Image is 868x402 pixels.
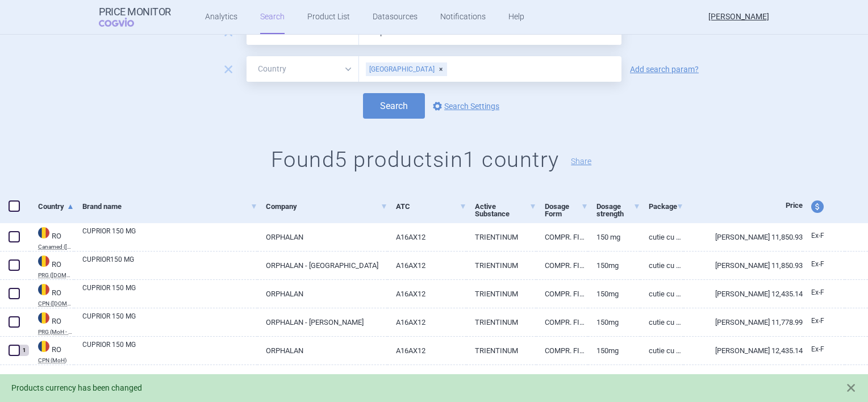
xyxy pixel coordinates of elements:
[387,280,466,308] a: A16AX12
[82,283,257,303] a: CUPRIOR 150 MG
[811,345,824,353] span: Ex-factory price
[683,223,803,251] a: [PERSON_NAME] 11,850.93
[11,382,834,394] div: Products currency has been changed
[38,329,74,335] abbr: PRG (MoH - Canamed Annex 2B) — Generic Reference Prices (PRG) for medicines for which Innovative ...
[38,192,74,220] a: Country
[811,317,824,325] span: Ex-factory price
[82,192,257,220] a: Brand name
[38,341,49,352] img: Romania
[545,192,589,228] a: Dosage Form
[466,252,536,279] a: TRIENTINUM
[387,223,466,251] a: A16AX12
[99,6,171,28] a: Price MonitorCOGVIO
[38,312,49,324] img: Romania
[82,340,257,360] a: CUPRIOR 150 MG
[30,311,74,335] a: ROROPRG (MoH - Canamed Annex 2B)
[466,280,536,308] a: TRIENTINUM
[257,337,387,365] a: ORPHALAN
[475,192,536,228] a: Active Substance
[588,252,640,279] a: 150mg
[30,254,74,278] a: ROROPRG ([DOMAIN_NAME] - Canamed Annex 2B)
[38,256,49,267] img: Romania
[571,157,591,165] button: Share
[786,201,803,210] span: Price
[640,337,683,365] a: Cutie cu blistere OPA-Al-PVC/Al x 72 comprimate filmate
[649,192,683,220] a: Package
[38,244,74,250] abbr: Canamed (Legislatie.just.ro - Canamed Annex 1) — List of maximum prices for domestic purposes. Un...
[19,345,29,356] div: 1
[266,192,387,220] a: Company
[38,301,74,307] abbr: CPN (Legislatie.just.ro) — Public Catalog - List of maximum prices for international purposes. Un...
[588,308,640,336] a: 150mg
[363,93,425,119] button: Search
[803,228,845,245] a: Ex-F
[803,256,845,273] a: Ex-F
[803,284,845,301] a: Ex-F
[811,288,824,296] span: Ex-factory price
[683,337,803,365] a: [PERSON_NAME] 12,435.14
[536,308,589,336] a: COMPR. FILM.
[811,232,824,240] span: Ex-factory price
[630,65,699,73] a: Add search param?
[366,62,447,76] div: [GEOGRAPHIC_DATA]
[387,308,466,336] a: A16AX12
[536,280,589,308] a: COMPR. FILM.
[640,280,683,308] a: Cutie cu blistere OPA-Al-PVC/Al x 72 comprimate filmate
[257,280,387,308] a: ORPHALAN
[30,283,74,307] a: ROROCPN ([DOMAIN_NAME])
[803,313,845,330] a: Ex-F
[30,226,74,250] a: ROROCanamed ([DOMAIN_NAME] - Canamed Annex 1)
[396,192,466,220] a: ATC
[257,252,387,279] a: ORPHALAN - [GEOGRAPHIC_DATA]
[38,273,74,278] abbr: PRG (Legislatie.just.ro - Canamed Annex 2B) — Generic Reference Price (PRG) for medicines for whi...
[387,337,466,365] a: A16AX12
[30,340,74,363] a: ROROCPN (MoH)
[811,260,824,268] span: Ex-factory price
[38,227,49,238] img: Romania
[640,252,683,279] a: Cutie cu blistere OPA-AI-PVC/AI x 72 comprimate filmate (30 luni.)
[536,337,589,365] a: COMPR. FILM.
[99,6,171,18] strong: Price Monitor
[466,308,536,336] a: TRIENTINUM
[38,284,49,295] img: Romania
[683,280,803,308] a: [PERSON_NAME] 12,435.14
[588,337,640,365] a: 150mg
[536,252,589,279] a: COMPR. FILM.
[683,252,803,279] a: [PERSON_NAME] 11,850.93
[431,99,499,113] a: Search Settings
[640,223,683,251] a: Cutie cu blistere OPA-Al-PVC/Al x 72 comprimate filmate
[803,341,845,358] a: Ex-F
[82,226,257,246] a: CUPRIOR 150 MG
[82,311,257,332] a: CUPRIOR 150 MG
[640,308,683,336] a: Cutie cu blistere OPA-Al-PVC/Al x 72 comprimate filmate (30 luni.)
[683,308,803,336] a: [PERSON_NAME] 11,778.99
[466,337,536,365] a: TRIENTINUM
[82,254,257,275] a: CUPRIOR150 MG
[466,223,536,251] a: TRIENTINUM
[38,358,74,363] abbr: CPN (MoH) — Public Catalog - List of maximum prices for international purposes. Official versions...
[387,252,466,279] a: A16AX12
[596,192,640,228] a: Dosage strength
[536,223,589,251] a: COMPR. FILM.
[257,308,387,336] a: ORPHALAN - [PERSON_NAME]
[588,223,640,251] a: 150 mg
[588,280,640,308] a: 150mg
[257,223,387,251] a: ORPHALAN
[99,18,150,27] span: COGVIO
